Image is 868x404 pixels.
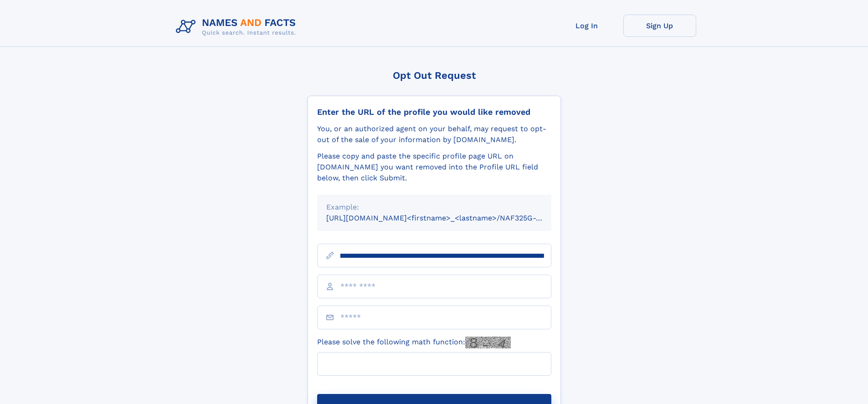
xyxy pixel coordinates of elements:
[308,70,561,81] div: Opt Out Request
[326,202,542,213] div: Example:
[317,337,511,348] label: Please solve the following math function:
[317,151,551,184] div: Please copy and paste the specific profile page URL on [DOMAIN_NAME] you want removed into the Pr...
[317,107,551,117] div: Enter the URL of the profile you would like removed
[623,15,696,37] a: Sign Up
[317,123,551,145] div: You, or an authorized agent on your behalf, may request to opt-out of the sale of your informatio...
[326,214,569,222] small: [URL][DOMAIN_NAME]<firstname>_<lastname>/NAF325G-xxxxxxxx
[172,15,303,39] img: Logo Names and Facts
[550,15,623,37] a: Log In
